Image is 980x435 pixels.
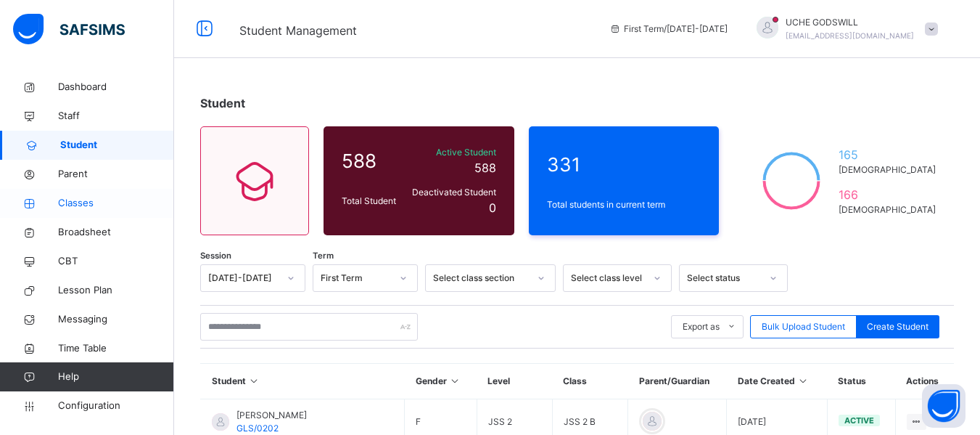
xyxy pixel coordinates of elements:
[409,146,496,159] span: Active Student
[433,272,529,285] div: Select class section
[58,196,174,211] span: Classes
[200,250,231,262] span: Session
[60,138,174,153] span: Student
[839,163,936,176] span: [DEMOGRAPHIC_DATA]
[844,415,874,426] span: active
[474,160,496,175] span: 588
[762,320,845,333] span: Bulk Upload Student
[313,250,334,262] span: Term
[867,320,928,333] span: Create Student
[797,375,810,386] i: Sort in Ascending Order
[895,364,954,399] th: Actions
[839,146,936,163] span: 165
[827,364,895,399] th: Status
[58,167,174,182] span: Parent
[687,272,761,285] div: Select status
[405,364,477,399] th: Gender
[236,409,307,422] span: [PERSON_NAME]
[628,364,727,399] th: Parent/Guardian
[58,225,174,240] span: Broadsheet
[477,364,552,399] th: Level
[208,272,279,285] div: [DATE]-[DATE]
[13,14,125,44] img: safsims
[338,191,405,211] div: Total Student
[839,186,936,203] span: 166
[200,96,245,110] span: Student
[58,283,174,298] span: Lesson Plan
[236,423,279,434] span: GLS/0202
[239,23,357,38] span: Student Management
[342,147,402,175] span: 588
[58,109,174,123] span: Staff
[683,320,720,333] span: Export as
[248,375,260,386] i: Sort in Ascending Order
[58,399,173,413] span: Configuration
[58,80,174,94] span: Dashboard
[58,312,174,327] span: Messaging
[489,200,496,215] span: 0
[321,272,391,285] div: First Term
[786,16,914,29] span: UCHE GODSWILL
[58,254,174,269] span: CBT
[201,364,405,399] th: Student
[449,375,461,386] i: Sort in Ascending Order
[409,186,496,199] span: Deactivated Student
[742,16,945,42] div: UCHEGODSWILL
[571,272,645,285] div: Select class level
[58,370,173,384] span: Help
[727,364,827,399] th: Date Created
[922,384,965,428] button: Open asap
[609,23,728,36] span: session/term information
[786,31,914,40] span: [EMAIL_ADDRESS][DOMAIN_NAME]
[839,203,936,216] span: [DEMOGRAPHIC_DATA]
[58,341,174,356] span: Time Table
[547,150,701,179] span: 331
[547,198,701,211] span: Total students in current term
[552,364,627,399] th: Class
